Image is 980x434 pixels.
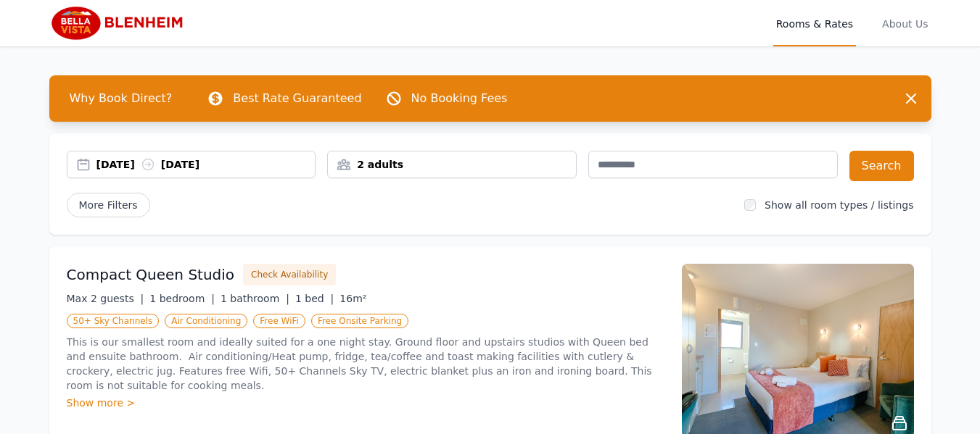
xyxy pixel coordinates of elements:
p: Best Rate Guaranteed [233,90,361,107]
span: More Filters [67,193,150,217]
span: 1 bed | [295,293,334,304]
label: Show all room types / listings [765,199,913,211]
p: This is our smallest room and ideally suited for a one night stay. Ground floor and upstairs stud... [67,335,664,393]
button: Search [849,151,914,181]
span: 50+ Sky Channels [67,314,160,328]
div: 2 adults [328,157,576,172]
span: Air Conditioning [165,314,247,328]
span: Why Book Direct? [58,84,184,113]
img: Bella Vista Blenheim [49,6,189,41]
span: Free Onsite Parking [311,314,408,328]
span: 1 bedroom | [149,293,215,304]
div: [DATE] [DATE] [96,157,316,172]
span: 1 bathroom | [221,293,289,304]
span: Free WiFi [253,314,305,328]
p: No Booking Fees [411,90,508,107]
span: Max 2 guests | [67,293,144,304]
button: Check Availability [243,264,336,285]
h3: Compact Queen Studio [67,264,235,285]
span: 16m² [339,293,366,304]
div: Show more > [67,396,664,410]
